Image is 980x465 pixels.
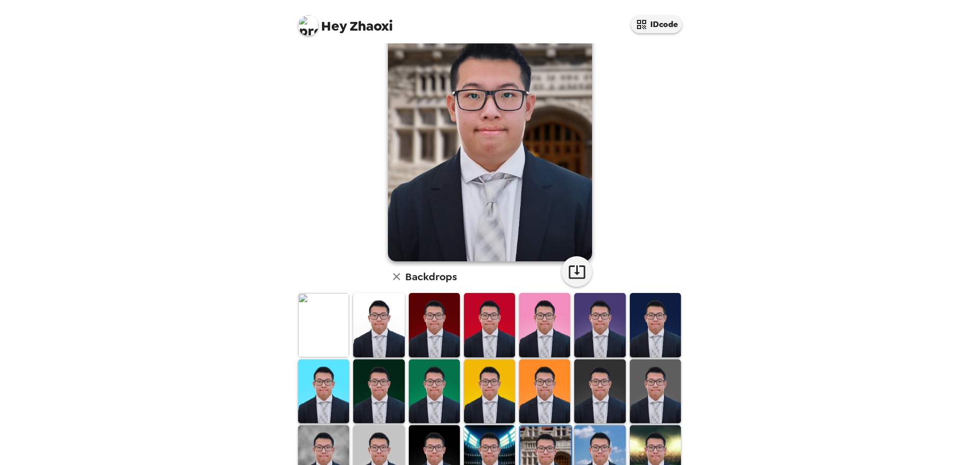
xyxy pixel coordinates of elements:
[631,15,682,33] button: IDcode
[405,268,457,285] h6: Backdrops
[298,293,349,357] img: Original
[388,6,592,261] img: user
[321,17,347,35] span: Hey
[298,10,393,33] span: Zhaoxi
[298,15,318,36] img: profile pic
